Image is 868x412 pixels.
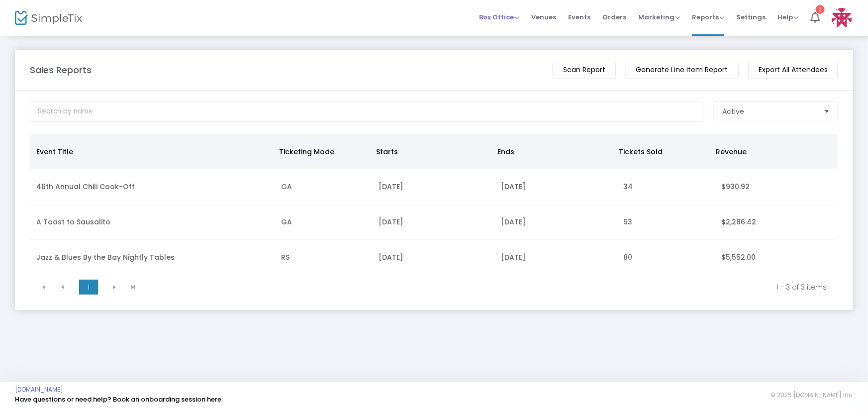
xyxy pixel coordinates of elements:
[638,12,680,22] span: Marketing
[715,169,838,205] td: $930.92
[273,134,370,169] th: Ticketing Mode
[275,205,373,240] td: GA
[617,240,715,275] td: 80
[30,240,275,275] td: Jazz & Blues By the Bay Nightly Tables
[479,12,519,22] span: Box Office
[30,134,838,275] div: Data table
[553,61,616,79] m-button: Scan Report
[617,205,715,240] td: 53
[531,4,556,30] span: Venues
[373,205,495,240] td: [DATE]
[373,169,495,205] td: [DATE]
[30,63,92,77] m-panel-title: Sales Reports
[495,240,617,275] td: [DATE]
[736,4,766,30] span: Settings
[370,134,491,169] th: Starts
[617,169,715,205] td: 34
[30,169,275,205] td: 46th Annual Chili Cook-Off
[30,205,275,240] td: A Toast to Sausalito
[777,12,798,22] span: Help
[495,169,617,205] td: [DATE]
[373,240,495,275] td: [DATE]
[692,12,724,22] span: Reports
[748,61,838,79] m-button: Export All Attendees
[568,4,590,30] span: Events
[79,280,98,295] span: Page 1
[15,386,63,394] a: [DOMAIN_NAME]
[716,147,747,157] span: Revenue
[150,282,827,292] kendo-pager-info: 1 - 3 of 3 items
[15,395,221,404] a: Have questions or need help? Book an onboarding session here
[715,240,838,275] td: $5,552.00
[275,169,373,205] td: GA
[820,102,834,121] button: Select
[771,391,853,399] span: © 2025 [DOMAIN_NAME] Inc.
[602,4,626,30] span: Orders
[613,134,710,169] th: Tickets Sold
[816,5,825,14] div: 1
[492,134,613,169] th: Ends
[715,205,838,240] td: $2,286.42
[30,134,273,169] th: Event Title
[626,61,739,79] m-button: Generate Line Item Report
[722,106,744,116] span: Active
[275,240,373,275] td: RS
[30,102,704,122] input: Search by name
[495,205,617,240] td: [DATE]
